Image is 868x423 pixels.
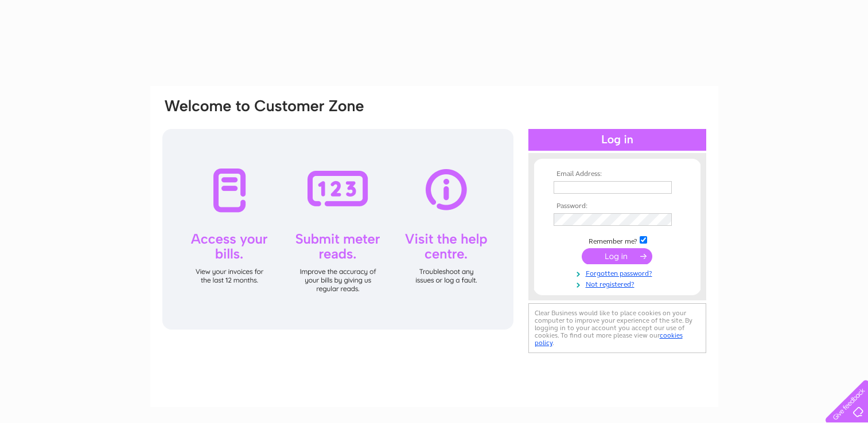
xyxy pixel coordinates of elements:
th: Password: [551,202,684,210]
a: Not registered? [554,278,684,289]
th: Email Address: [551,170,684,178]
div: Clear Business would like to place cookies on your computer to improve your experience of the sit... [528,303,706,353]
a: cookies policy [535,331,683,347]
input: Submit [582,248,652,264]
td: Remember me? [551,234,684,246]
a: Forgotten password? [554,267,684,278]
